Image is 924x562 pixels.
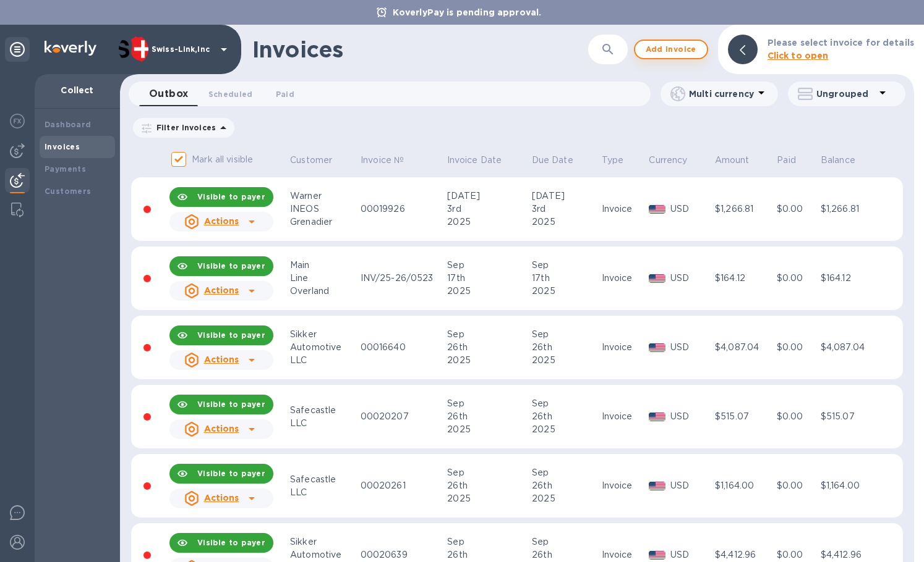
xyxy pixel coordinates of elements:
[821,479,879,492] div: $1,164.00
[276,88,294,101] span: Paid
[290,341,357,354] div: Automotive
[290,328,357,341] div: Sikker
[447,203,528,216] div: 3rd
[777,548,817,561] div: $0.00
[361,479,444,492] div: 00020261
[447,397,528,410] div: Sep
[45,120,92,129] b: Dashboard
[689,88,754,100] p: Multi currency
[821,548,879,561] div: $4,412.96
[634,40,708,59] button: Add invoice
[447,328,528,341] div: Sep
[645,42,697,57] span: Add invoice
[45,84,110,96] p: Collect
[447,479,528,492] div: 26th
[649,413,665,421] img: USD
[532,535,597,548] div: Sep
[197,469,265,478] b: Visible to payer
[532,190,597,203] div: [DATE]
[777,479,817,492] div: $0.00
[670,479,711,492] p: USD
[361,341,444,354] div: 00016640
[447,410,528,423] div: 26th
[602,203,646,216] div: Invoice
[532,328,597,341] div: Sep
[290,285,357,298] div: Overland
[447,272,528,285] div: 17th
[290,203,357,216] div: INEOS
[208,88,253,101] span: Scheduled
[45,164,86,174] b: Payments
[602,272,646,285] div: Invoice
[777,272,817,285] div: $0.00
[290,535,357,548] div: Sikker
[602,154,640,167] span: Type
[447,548,528,561] div: 26th
[777,154,796,167] p: Paid
[602,410,646,423] div: Invoice
[361,203,444,216] div: 00019926
[532,479,597,492] div: 26th
[670,548,711,561] p: USD
[290,154,348,167] span: Customer
[290,216,357,229] div: Grenadier
[387,6,548,19] p: KoverlyPay is pending approval.
[821,154,855,167] p: Balance
[715,548,773,561] div: $4,412.96
[532,216,597,229] div: 2025
[152,122,216,133] p: Filter Invoices
[197,261,265,271] b: Visible to payer
[715,272,773,285] div: $164.12
[670,203,711,216] p: USD
[768,51,829,61] b: Click to open
[447,285,528,298] div: 2025
[197,192,265,201] b: Visible to payer
[649,154,687,167] p: Currency
[149,85,189,103] span: Outbox
[777,410,817,423] div: $0.00
[290,548,357,561] div: Automotive
[447,190,528,203] div: [DATE]
[777,154,812,167] span: Paid
[532,548,597,561] div: 26th
[532,154,573,167] p: Due Date
[821,272,879,285] div: $164.12
[715,154,750,167] p: Amount
[715,154,766,167] span: Amount
[252,36,343,62] h1: Invoices
[361,154,420,167] span: Invoice №
[532,203,597,216] div: 3rd
[532,285,597,298] div: 2025
[670,272,711,285] p: USD
[532,492,597,505] div: 2025
[670,410,711,423] p: USD
[649,551,665,560] img: USD
[361,410,444,423] div: 00020207
[290,154,332,167] p: Customer
[715,203,773,216] div: $1,266.81
[816,88,875,100] p: Ungrouped
[290,404,357,417] div: Safecastle
[821,203,879,216] div: $1,266.81
[197,400,265,409] b: Visible to payer
[290,272,357,285] div: Line
[447,341,528,354] div: 26th
[10,114,25,128] img: Foreign exchange
[290,486,357,499] div: LLC
[204,424,239,434] u: Actions
[447,423,528,436] div: 2025
[197,538,265,547] b: Visible to payer
[532,410,597,423] div: 26th
[821,154,871,167] span: Balance
[649,482,665,490] img: USD
[152,45,213,54] p: Swiss-Link,Inc
[821,410,879,423] div: $515.07
[821,341,879,354] div: $4,087.04
[768,38,914,48] b: Please select invoice for details
[532,354,597,367] div: 2025
[447,535,528,548] div: Sep
[602,154,624,167] p: Type
[204,285,239,295] u: Actions
[777,203,817,216] div: $0.00
[447,259,528,272] div: Sep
